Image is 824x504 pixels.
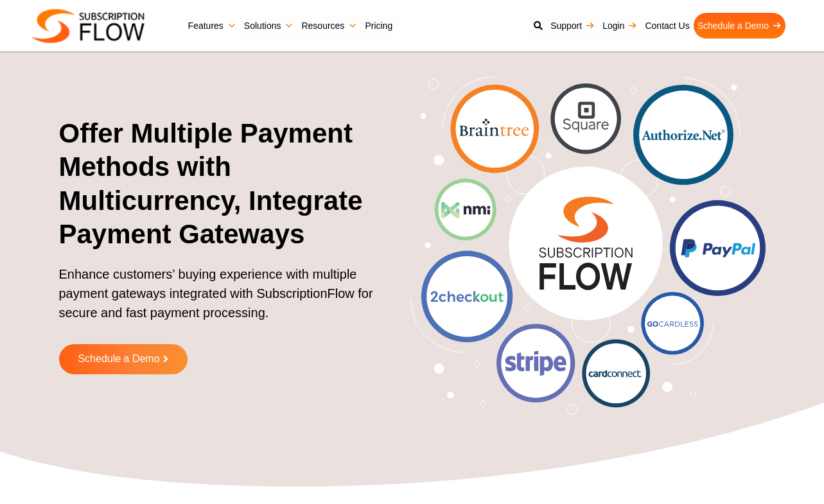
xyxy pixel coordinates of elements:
[547,13,599,39] a: Support
[59,344,188,374] a: Schedule a Demo
[410,76,766,414] img: Offer Multiple Payment Methods with Multicurrency, Integrate Payment Gateways
[240,13,298,39] a: Solutions
[184,13,240,39] a: Features
[641,13,693,39] a: Contact Us
[78,354,159,365] span: Schedule a Demo
[32,9,145,43] img: Subscriptionflow
[361,13,396,39] a: Pricing
[599,13,641,39] a: Login
[694,13,785,39] a: Schedule a Demo
[297,13,361,39] a: Resources
[59,265,379,335] p: Enhance customers’ buying experience with multiple payment gateways integrated with SubscriptionF...
[59,117,379,252] h1: Offer Multiple Payment Methods with Multicurrency, Integrate Payment Gateways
